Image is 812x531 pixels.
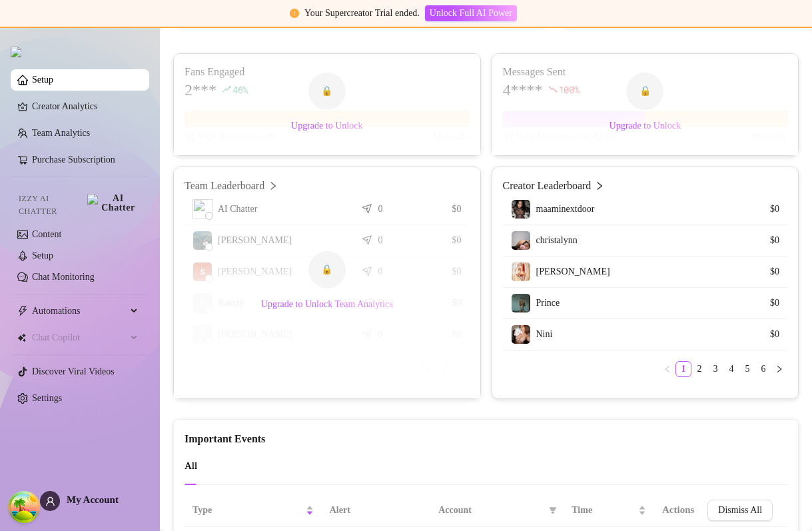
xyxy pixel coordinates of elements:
[675,361,691,377] li: 1
[32,128,90,138] a: Team Analytics
[536,235,578,245] span: christalynn
[676,362,691,376] a: 1
[609,121,681,131] span: Upgrade to Unlock
[719,296,779,310] article: $0
[280,115,373,137] button: Upgrade to Unlock
[740,362,755,376] a: 5
[87,194,139,213] img: AI Chatter
[32,327,127,348] span: Chat Copilot
[662,504,694,515] span: Actions
[536,329,553,339] span: Nini
[536,204,595,214] span: maaminextdoor
[719,328,779,341] article: $0
[663,365,671,373] span: left
[708,362,723,376] a: 3
[425,5,517,21] button: Unlock Full AI Power
[290,9,299,18] span: exclamation-circle
[185,460,197,471] span: All
[719,265,779,278] article: $0
[32,75,53,85] a: Setup
[707,361,723,377] li: 3
[724,362,739,376] a: 4
[304,8,420,18] span: Your Supercreator Trial ended.
[32,155,115,165] a: Purchase Subscription
[32,229,61,239] a: Content
[536,266,610,276] span: [PERSON_NAME]
[32,96,139,117] a: Creator Analytics
[595,178,604,194] span: right
[32,366,115,376] a: Discover Viral Videos
[692,362,707,376] a: 2
[17,333,26,342] img: Chat Copilot
[32,300,127,322] span: Automations
[659,361,675,377] button: left
[549,506,557,514] span: filter
[546,500,560,520] span: filter
[739,361,755,377] li: 5
[572,503,635,518] span: Time
[32,272,95,282] a: Chat Monitoring
[19,193,82,218] span: Izzy AI Chatter
[512,325,530,344] img: Nini
[512,200,530,219] img: maaminextdoor
[536,298,560,308] span: Prince
[756,362,771,376] a: 6
[185,494,322,527] th: Type
[755,361,771,377] li: 6
[512,231,530,250] img: christalynn
[775,365,783,373] span: right
[45,496,55,506] span: user
[659,361,675,377] li: Previous Page
[707,500,773,521] button: Dismiss All
[425,8,517,18] a: Unlock Full AI Power
[250,294,404,315] button: Upgrade to Unlock Team Analytics
[308,251,346,288] div: 🔒
[719,234,779,247] article: $0
[771,361,787,377] li: Next Page
[32,251,53,261] a: Setup
[430,8,512,19] span: Unlock Full AI Power
[564,494,654,527] th: Time
[626,73,663,110] div: 🔒
[17,306,28,316] span: thunderbolt
[719,203,779,216] article: $0
[193,503,303,518] span: Type
[308,73,346,110] div: 🔒
[691,361,707,377] li: 2
[185,420,787,447] div: Important Events
[599,115,691,137] button: Upgrade to Unlock
[67,494,119,505] span: My Account
[723,361,739,377] li: 4
[322,494,431,527] th: Alert
[291,121,362,131] span: Upgrade to Unlock
[11,47,21,57] img: logo.svg
[438,503,544,518] span: Account
[11,494,37,520] button: Open Tanstack query devtools
[503,178,592,194] article: Creator Leaderboard
[718,505,762,516] span: Dismiss All
[512,263,530,281] img: stacy
[261,299,393,310] span: Upgrade to Unlock Team Analytics
[771,361,787,377] button: right
[32,393,62,403] a: Settings
[512,294,530,312] img: Prince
